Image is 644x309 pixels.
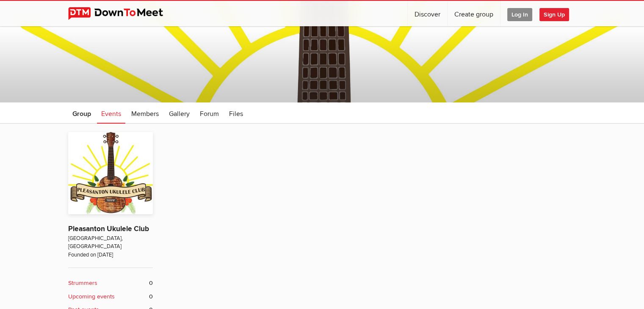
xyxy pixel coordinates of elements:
[68,279,153,288] a: Strummers 0
[500,1,539,26] a: Log In
[131,110,159,118] span: Members
[165,102,194,124] a: Gallery
[539,8,569,21] span: Sign Up
[196,102,223,124] a: Forum
[68,292,115,301] b: Upcoming events
[101,110,121,118] span: Events
[68,224,149,233] a: Pleasanton Ukulele Club
[68,279,97,288] b: Strummers
[68,292,153,301] a: Upcoming events 0
[448,1,500,26] a: Create group
[68,251,153,259] span: Founded on [DATE]
[72,110,91,118] span: Group
[127,102,163,124] a: Members
[200,110,219,118] span: Forum
[408,1,447,26] a: Discover
[225,102,247,124] a: Files
[149,279,153,288] span: 0
[68,235,153,251] span: [GEOGRAPHIC_DATA], [GEOGRAPHIC_DATA]
[68,102,95,124] a: Group
[229,110,243,118] span: Files
[149,292,153,301] span: 0
[68,132,153,214] img: Pleasanton Ukulele Club
[68,7,176,20] img: DownToMeet
[97,102,125,124] a: Events
[539,1,576,26] a: Sign Up
[169,110,190,118] span: Gallery
[507,8,532,21] span: Log In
